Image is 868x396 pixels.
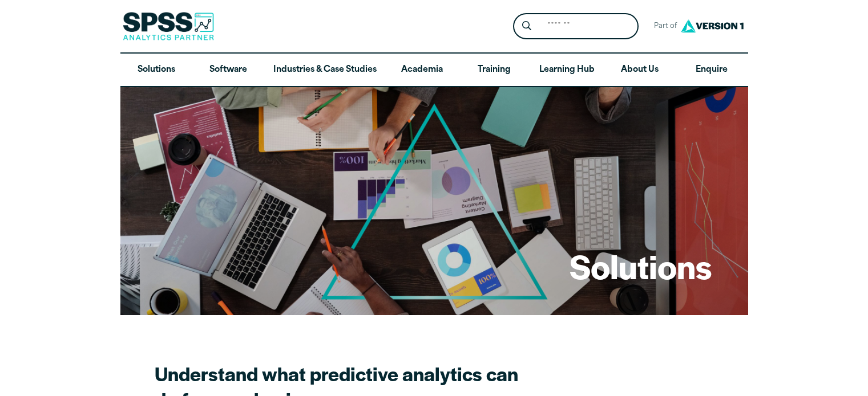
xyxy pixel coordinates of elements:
a: Software [192,54,264,87]
a: Training [458,54,530,87]
svg: Search magnifying glass icon [522,21,531,31]
h1: Solutions [570,244,712,288]
img: Version1 Logo [678,15,746,36]
img: SPSS Analytics Partner [123,12,214,40]
span: Part of [648,18,678,35]
form: Site Header Search Form [513,13,639,40]
a: Learning Hub [530,54,604,87]
a: Industries & Case Studies [264,54,386,87]
a: Academia [386,54,458,87]
button: Search magnifying glass icon [516,16,537,37]
a: Enquire [676,54,748,87]
a: Solutions [120,54,192,87]
a: About Us [604,54,676,87]
nav: Desktop version of site main menu [120,54,748,87]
